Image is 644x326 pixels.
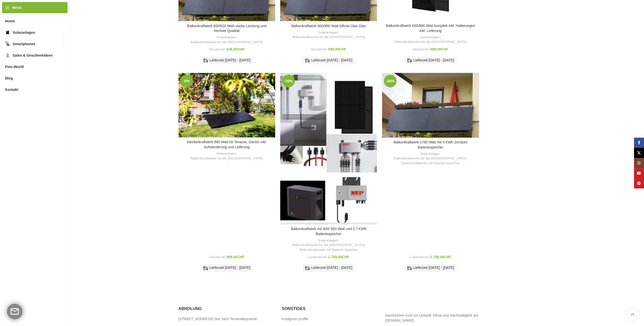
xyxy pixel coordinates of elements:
span: CHF [237,47,244,51]
span: Sales & Geschenkideen [13,51,53,60]
a: Steckerkraftwerk 890 Watt für Terasse, Garten inkl. Aufständerung und Lieferung [187,140,267,149]
span: CHF [339,47,346,51]
div: Lieferzeit [DATE] - [DATE] [201,264,253,272]
bdi: 1.769,00 [328,255,349,259]
div: Lieferzeit [DATE] - [DATE] [302,57,355,64]
a: Balkonkraftwerk 1780 Watt mit 4 KWh Zendure Batteriespeicher [393,140,467,149]
a: Balkonkraftwerk mit 900/ 600 Watt und 2,7 KWh Batteriespeicher [291,227,367,236]
bdi: 899,00 [311,48,327,51]
a: Scroll to top button [626,308,639,321]
a: Nachrichten rund um Umwelt, Klima und Nachhaltigkeit auf [DOMAIN_NAME] [385,313,478,322]
bdi: 549,00 [226,47,245,51]
bdi: 898,00 [413,48,429,51]
span: Kontakt [5,85,18,94]
div: Lieferzeit [DATE] - [DATE] [302,264,355,272]
span: Solaranlagen [13,28,35,37]
div: , [385,35,476,44]
bdi: 2.199,00 [308,255,327,259]
img: Solaranlagen [5,30,10,35]
a: Facebook Social Link [634,138,644,148]
div: , , [283,238,374,252]
div: , [283,30,374,40]
span: Home [5,17,15,26]
bdi: 699,00 [209,48,225,51]
a: Balkonkraftwerke für die [GEOGRAPHIC_DATA] [292,35,365,40]
span: -20% [384,75,397,87]
a: Solaranlagen [420,152,440,156]
span: CHF [342,255,349,259]
bdi: 930,00 [209,255,225,259]
bdi: 699,00 [430,47,448,51]
span: CHF [444,255,451,259]
span: Pets-World [5,62,24,71]
span: Smartphones [13,39,35,48]
span: Menü [12,5,22,10]
div: , , [385,152,476,166]
a: Balkonkraftwerke mit Batterie Speicher [401,161,459,166]
span: -8% [180,75,193,87]
a: Balkonkraftwerk mit 900/ 600 Watt und 2,7 KWh Batteriespeicher [280,73,377,224]
span: CHF [219,255,225,259]
a: Instagram Social Link [634,158,644,168]
a: Balkonkraftwerke für die [GEOGRAPHIC_DATA] [292,243,364,248]
span: CHF [441,47,448,51]
a: Balkonkraftwerk 1780 Watt mit 4 KWh Zendure Batteriespeicher [382,73,479,138]
bdi: 859,00 [226,255,245,259]
bdi: 599,00 [328,47,346,51]
div: Lieferzeit [DATE] - [DATE] [404,57,457,64]
a: Balkonkraftwerk 600/890 Watt komplett inkl. Halterungen inkl. Lieferung [386,24,475,33]
a: Balkonkraftwerke mit Batterie Speicher [300,248,358,252]
a: YouTube Social Link [634,168,644,178]
a: Solaranlagen [318,30,338,35]
img: Sales & Geschenkideen [5,53,10,58]
span: CHF [422,48,429,51]
a: Balkonkraftwerk 600/890 Watt bificial Glas Glas [291,24,366,28]
a: Balkonkraftwerke für die [GEOGRAPHIC_DATA] [191,40,263,45]
h5: Abholung [178,306,274,312]
a: Balkonkraftwerke für die [GEOGRAPHIC_DATA] [394,156,466,161]
span: CHF [237,255,244,259]
a: [STREET_ADDRESS] Nur nach Terminabsprache [178,317,258,322]
bdi: 2.799,00 [430,255,451,259]
a: Instagram profile [282,317,309,322]
div: Lieferzeit [DATE] - [DATE] [201,57,253,64]
span: CHF [320,255,327,259]
a: Solaranlagen [216,151,236,156]
div: Lieferzeit [DATE] - [DATE] [404,264,457,272]
span: -20% [282,75,295,87]
span: CHF [321,48,327,51]
img: Smartphones [5,41,10,46]
a: Pinterest Social Link [634,178,644,188]
div: , [181,35,273,44]
a: Solaranlagen [420,35,440,40]
a: Solaranlagen [318,238,338,243]
a: X Social Link [634,148,644,158]
a: Steckerkraftwerk 890 Watt für Terasse, Garten inkl. Aufständerung und Lieferung [178,73,275,137]
a: Solaranlagen [216,35,236,40]
span: CHF [422,255,429,259]
div: , [181,151,273,161]
bdi: 3.499,00 [410,255,429,259]
span: Blog [5,74,13,83]
h5: Sonstiges [282,306,377,312]
a: Balkonkraftwerk 600/820 Watt starke Leistung und höchste Qualität [187,24,266,33]
span: CHF [219,48,225,51]
a: Balkonkraftwerke für die [GEOGRAPHIC_DATA] [394,40,467,44]
a: Balkonkraftwerke für die [GEOGRAPHIC_DATA] [191,156,263,161]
